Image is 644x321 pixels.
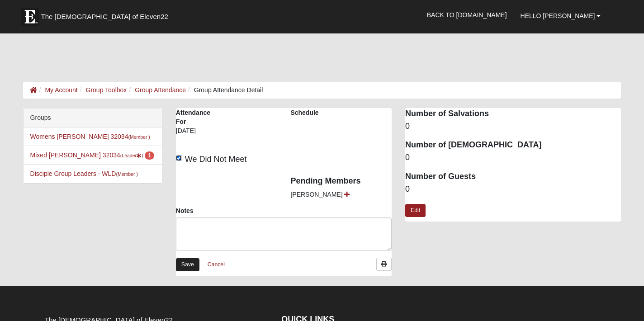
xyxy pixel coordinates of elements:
span: Hello [PERSON_NAME] [521,12,595,19]
span: number of pending members [145,151,154,160]
label: Attendance For [176,108,220,126]
div: Groups [24,109,162,127]
span: The [DEMOGRAPHIC_DATA] of Eleven22 [41,12,168,21]
img: Eleven22 logo [21,8,39,26]
dt: Number of [DEMOGRAPHIC_DATA] [405,139,621,151]
dd: 0 [405,184,621,195]
a: Add Person to Group [344,191,350,198]
a: Print Attendance Roster [376,258,392,271]
small: (Leader ) [120,153,143,158]
dd: 0 [405,121,621,132]
dt: Number of Salvations [405,108,621,120]
a: The [DEMOGRAPHIC_DATA] of Eleven22 [16,3,197,26]
label: Schedule [290,108,318,117]
small: (Member ) [128,134,150,140]
a: Edit [405,204,426,217]
label: Notes [176,206,194,215]
a: My Account [45,86,77,94]
small: (Member ) [116,171,137,177]
input: We Did Not Meet [176,155,182,161]
li: Group Attendance Detail [186,85,263,95]
a: Save [176,258,199,271]
span: [PERSON_NAME] [290,191,342,198]
a: Womens [PERSON_NAME] 32034(Member ) [30,133,150,140]
span: We Did Not Meet [185,155,247,164]
a: Back to [DOMAIN_NAME] [420,4,514,26]
a: Hello [PERSON_NAME] [514,5,608,27]
a: Cancel [202,258,231,272]
dt: Number of Guests [405,171,621,183]
a: Group Toolbox [86,86,127,94]
a: Disciple Group Leaders - WLD(Member ) [30,170,138,177]
dd: 0 [405,152,621,164]
a: Group Attendance [135,86,186,94]
a: Mixed [PERSON_NAME] 32034(Leader) 1 [30,151,154,159]
div: [DATE] [176,126,220,142]
h4: Pending Members [290,176,392,186]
